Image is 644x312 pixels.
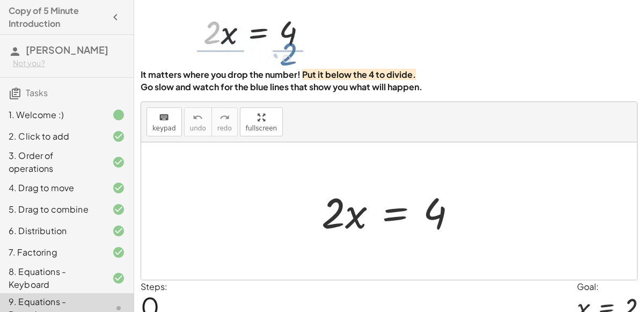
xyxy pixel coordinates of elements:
i: Task finished and correct. [112,130,125,143]
div: 8. Equations - Keyboard [9,265,95,291]
span: fullscreen [246,125,277,132]
div: 4. Drag to move [9,182,95,194]
i: Task finished and correct. [112,246,125,259]
button: redoredo [211,107,238,136]
i: Task finished and correct. [112,182,125,194]
div: 1. Welcome :) [9,108,95,121]
div: 6. Distribution [9,224,95,237]
i: Task finished. [112,108,125,121]
button: fullscreen [240,107,283,136]
button: keyboardkeypad [147,107,182,136]
span: redo [217,125,232,132]
button: undoundo [184,107,212,136]
i: keyboard [159,111,169,124]
span: keypad [152,125,176,132]
i: undo [193,111,203,124]
i: Task finished and correct. [112,156,125,169]
div: Not you? [13,58,125,69]
div: 2. Click to add [9,130,95,143]
span: undo [190,125,206,132]
div: 7. Factoring [9,246,95,259]
i: redo [219,111,230,124]
strong: Put it below the 4 to divide. [302,69,416,80]
div: Goal: [577,280,638,293]
span: Tasks [26,87,48,98]
i: Task finished and correct. [112,224,125,237]
span: [PERSON_NAME] [26,43,108,56]
h4: Copy of 5 Minute Introduction [9,4,106,30]
label: Steps: [141,281,167,292]
strong: It matters where you drop the number! [141,69,301,80]
div: 3. Order of operations [9,149,95,175]
div: 5. Drag to combine [9,203,95,216]
i: Task finished and correct. [112,203,125,216]
i: Task finished and correct. [112,272,125,285]
strong: Go slow and watch for the blue lines that show you what will happen. [141,81,422,92]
